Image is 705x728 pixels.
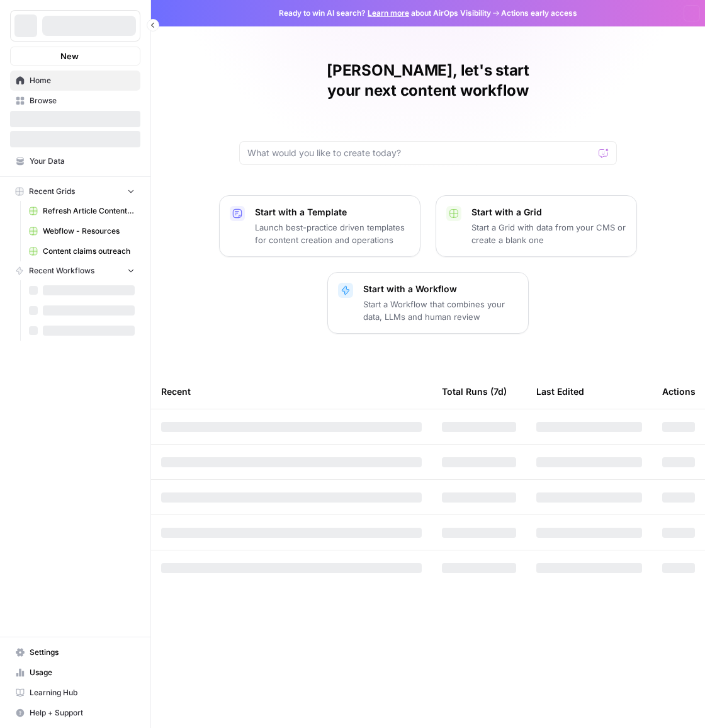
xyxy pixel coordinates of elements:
a: Settings [10,642,140,663]
span: Browse [30,95,135,106]
span: Content claims outreach [43,246,135,257]
span: Actions early access [501,8,577,19]
button: Recent Grids [10,182,140,201]
button: Start with a TemplateLaunch best-practice driven templates for content creation and operations [219,195,420,257]
span: Your Data [30,156,135,167]
a: Your Data [10,151,140,171]
a: Home [10,71,140,91]
button: Help + Support [10,703,140,723]
input: What would you like to create today? [247,147,594,159]
button: Start with a GridStart a Grid with data from your CMS or create a blank one [436,195,637,257]
span: Ready to win AI search? about AirOps Visibility [279,8,491,19]
div: Last Edited [536,374,584,409]
span: Help + Support [30,707,135,719]
div: Total Runs (7d) [442,374,507,409]
span: Recent Grids [29,186,75,197]
span: Recent Workflows [29,265,94,276]
button: Recent Workflows [10,261,140,280]
span: Settings [30,647,135,658]
button: Start with a WorkflowStart a Workflow that combines your data, LLMs and human review [327,272,529,334]
span: New [60,50,79,62]
div: Actions [662,374,696,409]
span: Home [30,75,135,86]
span: Learning Hub [30,687,135,698]
div: Recent [161,374,422,409]
a: Learning Hub [10,683,140,703]
p: Start with a Grid [471,206,626,219]
span: Usage [30,667,135,678]
a: Refresh Article Content (+ Webinar Quotes) [23,201,140,221]
p: Start a Grid with data from your CMS or create a blank one [471,221,626,246]
h1: [PERSON_NAME], let's start your next content workflow [239,60,617,101]
p: Start with a Workflow [363,283,518,295]
span: Webflow - Resources [43,225,135,237]
a: Webflow - Resources [23,221,140,241]
a: Browse [10,91,140,111]
a: Content claims outreach [23,241,140,261]
span: Refresh Article Content (+ Webinar Quotes) [43,205,135,217]
p: Launch best-practice driven templates for content creation and operations [255,221,410,246]
button: New [10,47,140,65]
p: Start a Workflow that combines your data, LLMs and human review [363,298,518,323]
a: Usage [10,663,140,683]
p: Start with a Template [255,206,410,219]
a: Learn more [368,8,409,18]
